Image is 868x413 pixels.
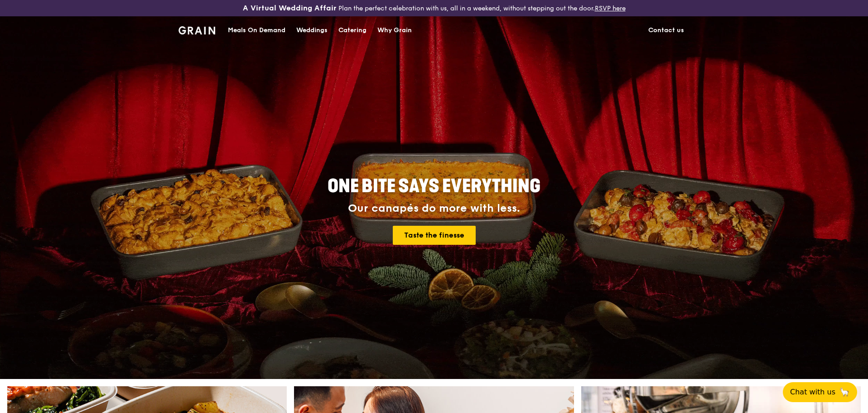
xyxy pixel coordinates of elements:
div: Our canapés do more with less. [271,202,597,215]
div: Weddings [296,17,328,44]
a: Contact us [643,17,690,44]
a: Why Grain [372,17,417,44]
h3: A Virtual Wedding Affair [243,4,337,13]
div: Plan the perfect celebration with us, all in a weekend, without stepping out the door. [173,4,695,13]
span: ONE BITE SAYS EVERYTHING [328,175,540,197]
span: 🦙 [839,387,850,398]
a: Catering [333,17,372,44]
a: GrainGrain [178,16,215,43]
img: Grain [178,26,215,34]
button: Chat with us🦙 [783,382,857,402]
div: Why Grain [377,17,412,44]
a: Weddings [291,17,333,44]
div: Catering [338,17,366,44]
a: RSVP here [595,5,626,12]
span: Chat with us [790,387,835,398]
a: Taste the finesse [393,226,476,245]
div: Meals On Demand [228,17,285,44]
